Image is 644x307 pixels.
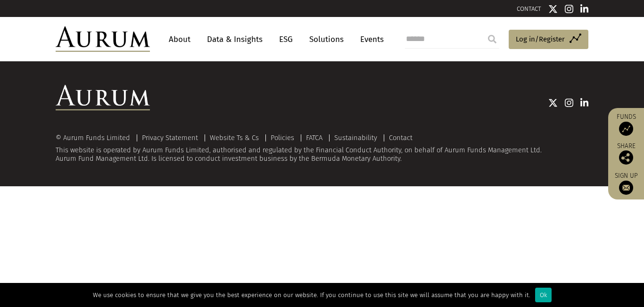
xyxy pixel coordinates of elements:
a: Privacy Statement [142,133,198,142]
img: Linkedin icon [580,4,589,14]
a: Log in/Register [509,30,588,50]
a: Funds [613,113,639,136]
img: Instagram icon [565,4,573,14]
a: Sign up [613,172,639,195]
img: Linkedin icon [580,98,589,108]
div: Share [613,143,639,165]
div: © Aurum Funds Limited [56,134,135,141]
span: Log in/Register [516,33,565,45]
img: Sign up to our newsletter [619,181,633,195]
a: Data & Insights [202,31,267,48]
a: FATCA [306,133,322,142]
img: Instagram icon [565,98,573,108]
img: Twitter icon [548,98,558,108]
img: Twitter icon [548,4,558,14]
a: Solutions [305,31,348,48]
a: CONTACT [517,5,541,12]
div: This website is operated by Aurum Funds Limited, authorised and regulated by the Financial Conduc... [56,134,588,163]
a: Website Ts & Cs [210,133,259,142]
img: Aurum [56,26,150,52]
a: ESG [274,31,297,48]
img: Aurum Logo [56,85,150,110]
a: About [164,31,195,48]
input: Submit [483,30,502,49]
a: Policies [271,133,294,142]
img: Share this post [619,150,633,165]
img: Access Funds [619,122,633,136]
a: Events [355,31,384,48]
a: Contact [389,133,413,142]
a: Sustainability [334,133,377,142]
